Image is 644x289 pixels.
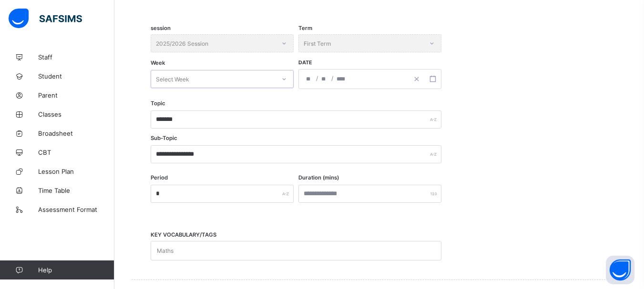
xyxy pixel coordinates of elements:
[38,130,114,137] span: Broadsheet
[157,242,174,260] div: Maths
[38,187,114,194] span: Time Table
[606,256,634,284] button: Open asap
[38,266,114,274] span: Help
[298,174,339,181] label: Duration (mins)
[151,60,165,66] span: Week
[330,74,334,82] span: /
[151,100,165,107] label: Topic
[151,174,168,181] label: Period
[151,25,171,31] span: session
[156,70,189,88] div: Select Week
[38,206,114,213] span: Assessment Format
[315,74,319,82] span: /
[298,60,312,66] span: Date
[38,168,114,175] span: Lesson Plan
[38,149,114,156] span: CBT
[38,53,114,61] span: Staff
[151,231,216,238] span: KEY VOCABULARY/TAGS
[38,110,114,118] span: Classes
[151,135,177,141] label: Sub-Topic
[38,91,114,99] span: Parent
[298,25,312,31] span: Term
[9,9,82,29] img: safsims
[38,72,114,80] span: Student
